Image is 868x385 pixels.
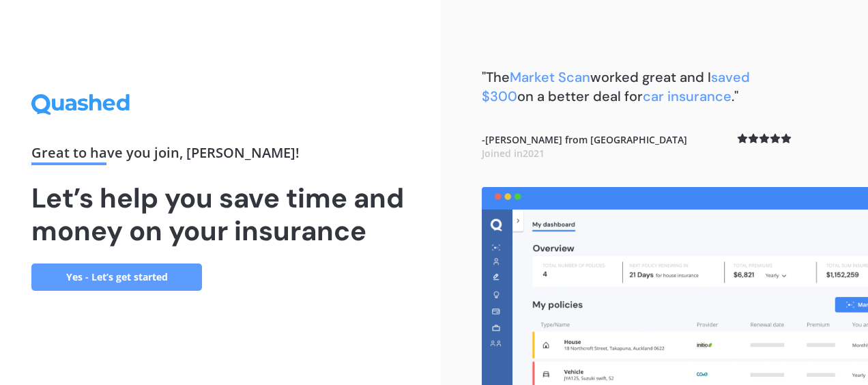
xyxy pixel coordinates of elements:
h1: Let’s help you save time and money on your insurance [31,182,409,247]
b: "The worked great and I on a better deal for ." [482,68,750,105]
div: Great to have you join , [PERSON_NAME] ! [31,146,409,165]
span: Joined in 2021 [482,147,545,160]
span: car insurance [643,87,732,105]
a: Yes - Let’s get started [31,263,202,291]
b: - [PERSON_NAME] from [GEOGRAPHIC_DATA] [482,133,687,160]
span: Market Scan [510,68,590,86]
span: saved $300 [482,68,750,105]
img: dashboard.webp [482,187,868,385]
